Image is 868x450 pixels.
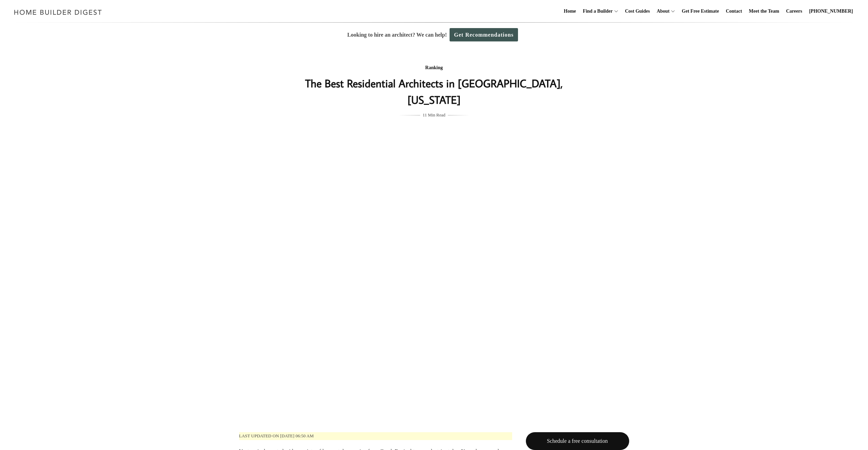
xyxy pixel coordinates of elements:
a: Get Recommendations [450,28,518,41]
a: Cost Guides [622,0,653,22]
p: Last updated on [DATE] 06:50 am [239,432,512,440]
a: Home [561,0,579,22]
a: About [654,0,669,22]
img: Home Builder Digest [11,5,105,19]
a: Careers [783,0,805,22]
a: Get Free Estimate [679,0,722,22]
a: Find a Builder [580,0,613,22]
a: [PHONE_NUMBER] [806,0,856,22]
a: Contact [723,0,744,22]
a: Meet the Team [746,0,782,22]
a: Ranking [425,65,443,70]
span: 11 Min Read [423,111,445,119]
h1: The Best Residential Architects in [GEOGRAPHIC_DATA], [US_STATE] [298,75,571,108]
